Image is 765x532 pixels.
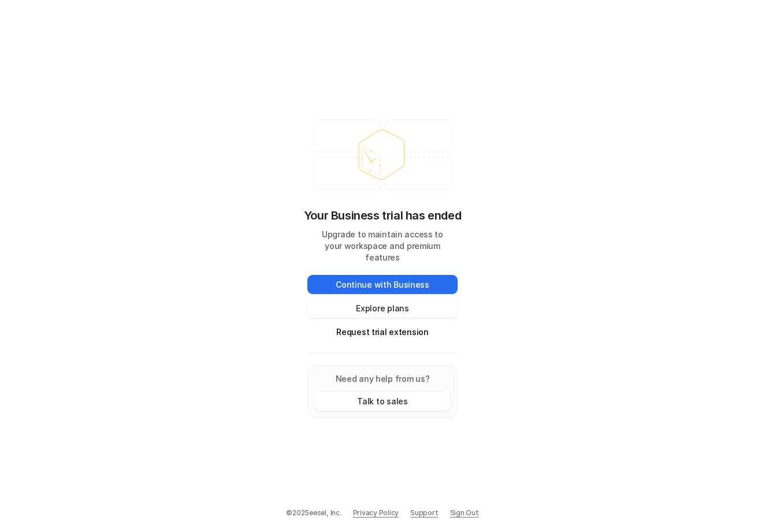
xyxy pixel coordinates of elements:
[307,322,458,341] button: Request trial extension
[410,508,438,518] span: Support
[286,508,341,518] p: © 2025 eesel, Inc.
[307,275,458,294] button: Continue with Business
[315,373,450,385] p: Need any help from us?
[315,392,450,411] button: Talk to sales
[307,299,458,318] button: Explore plans
[304,207,461,224] p: Your Business trial has ended
[353,508,399,518] a: Privacy Policy
[450,508,479,518] a: Sign Out
[307,229,458,263] p: Upgrade to maintain access to your workspace and premium features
